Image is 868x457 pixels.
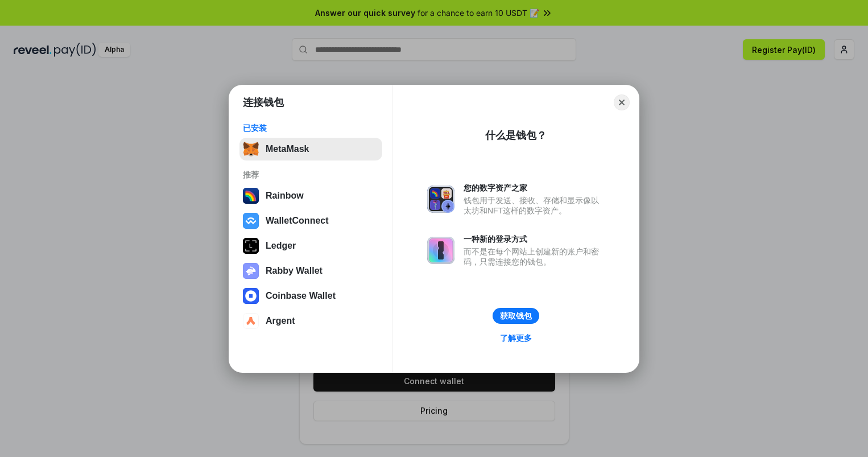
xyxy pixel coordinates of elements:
div: MetaMask [266,144,309,154]
button: Coinbase Wallet [239,285,382,307]
div: 了解更多 [500,333,532,343]
div: WalletConnect [266,216,329,226]
button: WalletConnect [239,209,382,232]
div: 一种新的登录方式 [464,234,605,244]
button: Argent [239,310,382,332]
div: Rabby Wallet [266,266,323,276]
h1: 连接钱包 [243,96,284,109]
img: svg+xml,%3Csvg%20fill%3D%22none%22%20height%3D%2233%22%20viewBox%3D%220%200%2035%2033%22%20width%... [243,141,259,157]
img: svg+xml,%3Csvg%20width%3D%22120%22%20height%3D%22120%22%20viewBox%3D%220%200%20120%20120%22%20fil... [243,188,259,204]
button: Ledger [239,234,382,257]
div: 获取钱包 [500,311,532,321]
div: Rainbow [266,191,304,201]
img: svg+xml,%3Csvg%20width%3D%2228%22%20height%3D%2228%22%20viewBox%3D%220%200%2028%2028%22%20fill%3D... [243,313,259,329]
img: svg+xml,%3Csvg%20xmlns%3D%22http%3A%2F%2Fwww.w3.org%2F2000%2Fsvg%22%20fill%3D%22none%22%20viewBox... [427,186,454,213]
img: svg+xml,%3Csvg%20width%3D%2228%22%20height%3D%2228%22%20viewBox%3D%220%200%2028%2028%22%20fill%3D... [243,213,259,229]
div: 而不是在每个网站上创建新的账户和密码，只需连接您的钱包。 [464,246,605,267]
img: svg+xml,%3Csvg%20xmlns%3D%22http%3A%2F%2Fwww.w3.org%2F2000%2Fsvg%22%20width%3D%2228%22%20height%3... [243,238,259,254]
div: Ledger [266,241,296,251]
a: 了解更多 [493,331,539,345]
img: svg+xml,%3Csvg%20xmlns%3D%22http%3A%2F%2Fwww.w3.org%2F2000%2Fsvg%22%20fill%3D%22none%22%20viewBox... [243,263,259,279]
div: 您的数字资产之家 [464,183,605,193]
div: 钱包用于发送、接收、存储和显示像以太坊和NFT这样的数字资产。 [464,195,605,216]
button: Rainbow [239,184,382,207]
div: Coinbase Wallet [266,291,336,301]
div: 已安装 [243,123,379,133]
div: 推荐 [243,170,379,180]
button: Rabby Wallet [239,260,382,282]
img: svg+xml,%3Csvg%20width%3D%2228%22%20height%3D%2228%22%20viewBox%3D%220%200%2028%2028%22%20fill%3D... [243,288,259,304]
button: MetaMask [239,138,382,160]
div: 什么是钱包？ [485,129,547,142]
div: Argent [266,316,295,326]
button: 获取钱包 [493,308,539,324]
img: svg+xml,%3Csvg%20xmlns%3D%22http%3A%2F%2Fwww.w3.org%2F2000%2Fsvg%22%20fill%3D%22none%22%20viewBox... [427,237,454,264]
button: Close [614,94,630,110]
